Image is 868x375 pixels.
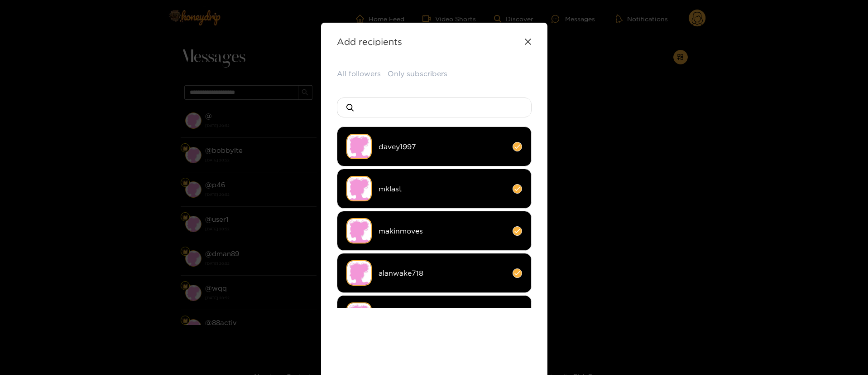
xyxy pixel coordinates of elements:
[346,302,372,328] img: no-avatar.png
[379,184,506,194] span: mklast
[346,260,372,286] img: no-avatar.png
[346,176,372,201] img: no-avatar.png
[337,36,402,47] strong: Add recipients
[346,218,372,244] img: no-avatar.png
[337,68,381,79] button: All followers
[379,141,506,152] span: davey1997
[379,226,506,236] span: makinmoves
[388,68,447,79] button: Only subscribers
[379,268,506,278] span: alanwake718
[346,134,372,159] img: no-avatar.png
